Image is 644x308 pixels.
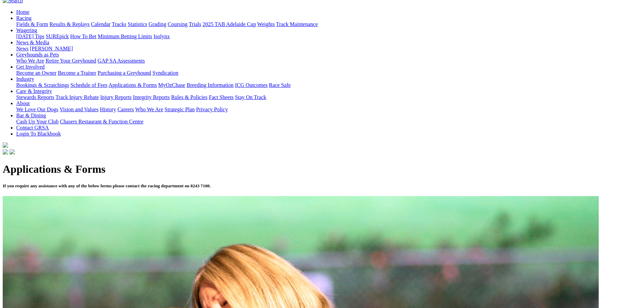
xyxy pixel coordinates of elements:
[16,82,641,88] div: Industry
[128,21,147,27] a: Statistics
[16,70,56,76] a: Become an Owner
[109,82,157,88] a: Applications & Forms
[171,94,208,100] a: Rules & Policies
[16,58,44,64] a: Who We Are
[165,106,195,112] a: Strategic Plan
[16,9,29,15] a: Home
[70,33,97,39] a: How To Bet
[16,52,59,57] a: Greyhounds as Pets
[153,33,170,39] a: Isolynx
[49,21,90,27] a: Results & Replays
[16,33,641,40] div: Wagering
[16,82,69,88] a: Bookings & Scratchings
[16,94,641,100] div: Care & Integrity
[16,131,61,137] a: Login To Blackbook
[70,82,107,88] a: Schedule of Fees
[16,46,28,51] a: News
[152,70,178,76] a: Syndication
[46,33,69,39] a: SUREpick
[189,21,201,27] a: Trials
[46,58,96,64] a: Retire Your Greyhound
[235,82,267,88] a: ICG Outcomes
[187,82,234,88] a: Breeding Information
[16,21,48,27] a: Fields & Form
[100,106,116,112] a: History
[196,106,228,112] a: Privacy Policy
[30,46,73,51] a: [PERSON_NAME]
[16,94,54,100] a: Stewards Reports
[16,27,37,33] a: Wagering
[91,21,111,27] a: Calendar
[98,70,151,76] a: Purchasing a Greyhound
[16,46,641,52] div: News & Media
[112,21,126,27] a: Tracks
[235,94,266,100] a: Stay On Track
[158,82,185,88] a: MyOzChase
[16,40,49,45] a: News & Media
[16,119,641,125] div: Bar & Dining
[16,64,45,70] a: Get Involved
[202,21,256,27] a: 2025 TAB Adelaide Cup
[3,183,641,189] h5: If you require any assistance with any of the below forms please contact the racing department on...
[168,21,188,27] a: Coursing
[16,15,31,21] a: Racing
[16,33,44,39] a: [DATE] Tips
[16,119,58,124] a: Cash Up Your Club
[98,33,152,39] a: Minimum Betting Limits
[16,88,52,94] a: Care & Integrity
[3,149,8,155] img: facebook.svg
[149,21,166,27] a: Grading
[16,125,49,131] a: Contact GRSA
[55,94,99,100] a: Track Injury Rebate
[9,149,15,155] img: twitter.svg
[133,94,170,100] a: Integrity Reports
[16,106,58,112] a: We Love Our Dogs
[3,142,8,148] img: logo-grsa-white.png
[16,58,641,64] div: Greyhounds as Pets
[135,106,163,112] a: Who We Are
[58,70,96,76] a: Become a Trainer
[100,94,132,100] a: Injury Reports
[276,21,318,27] a: Track Maintenance
[257,21,275,27] a: Weights
[117,106,134,112] a: Careers
[98,58,145,64] a: GAP SA Assessments
[16,76,34,82] a: Industry
[269,82,290,88] a: Race Safe
[209,94,234,100] a: Fact Sheets
[60,119,143,124] a: Chasers Restaurant & Function Centre
[16,113,46,118] a: Bar & Dining
[16,70,641,76] div: Get Involved
[16,100,30,106] a: About
[3,163,641,175] h1: Applications & Forms
[16,21,641,27] div: Racing
[16,106,641,113] div: About
[59,106,98,112] a: Vision and Values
